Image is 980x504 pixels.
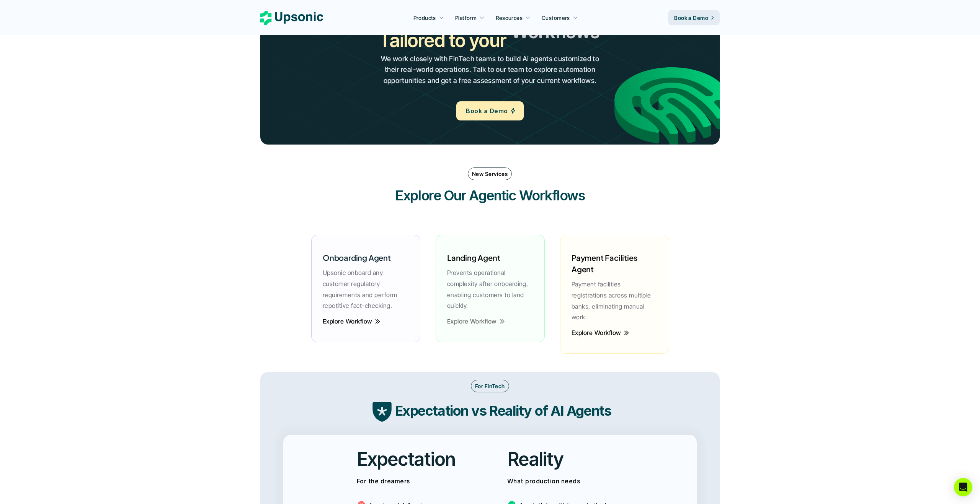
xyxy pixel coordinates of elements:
[954,478,972,496] div: Open Intercom Messenger
[475,382,505,390] p: For FinTech
[572,252,658,275] h6: Payment Facilities Agent
[496,14,523,22] p: Resources
[409,11,449,24] a: Products
[572,279,658,323] p: Payment facilities registrations across multiple banks, eliminating manual work.
[507,446,563,472] h2: Reality
[447,252,500,263] h6: Landing Agent
[572,332,621,334] p: Explore Workflow
[323,320,372,322] p: Explore Workflow
[375,186,605,205] h3: Explore Our Agentic Workflows
[447,267,533,311] p: Prevents operational complexity after onboarding, enabling customers to land quickly.
[395,402,611,419] strong: Expectation vs Reality of AI Agents
[456,101,523,120] a: Book a Demo
[542,14,570,22] p: Customers
[413,14,436,22] p: Products
[379,28,506,53] h2: Tailored to your
[668,10,720,25] a: Book a Demo
[674,14,708,22] p: Book a Demo
[357,446,455,472] h2: Expectation
[447,320,497,322] p: Explore Workflow
[466,106,508,117] p: Book a Demo
[507,476,623,487] p: What production needs
[323,252,391,263] h6: Onboarding Agent
[472,170,508,178] p: New Services
[455,14,477,22] p: Platform
[323,267,409,311] p: Upsonic onboard any customer regulatory requirements and perform repetitive fact-checking.
[379,54,601,86] p: We work closely with FinTech teams to build AI agents customized to their real-world operations. ...
[357,476,473,487] p: For the dreamers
